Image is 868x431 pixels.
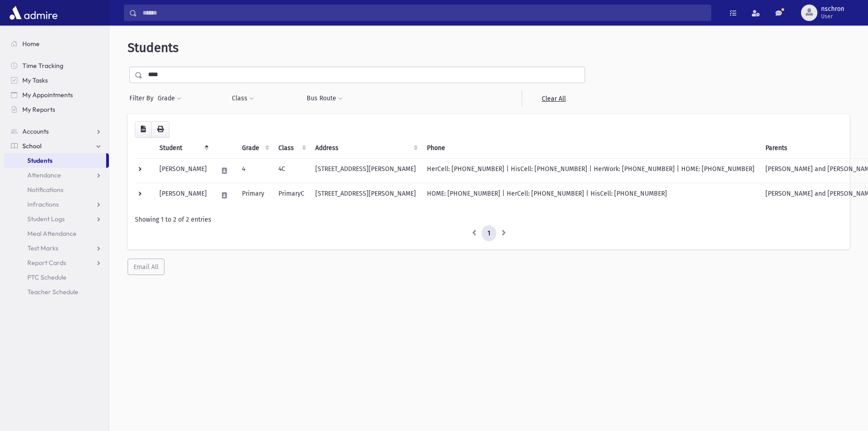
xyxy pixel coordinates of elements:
[22,76,48,84] span: My Tasks
[22,40,40,48] span: Home
[27,186,63,194] span: Notifications
[273,158,310,183] td: 4C
[482,225,496,242] a: 1
[27,259,66,267] span: Report Cards
[27,200,59,208] span: Infractions
[4,102,109,117] a: My Reports
[4,241,109,255] a: Test Marks
[236,183,273,208] td: Primary
[421,158,760,183] td: HerCell: [PHONE_NUMBER] | HisCell: [PHONE_NUMBER] | HerWork: [PHONE_NUMBER] | HOME: [PHONE_NUMBER]
[236,158,273,183] td: 4
[4,124,109,139] a: Accounts
[135,215,842,224] div: Showing 1 to 2 of 2 entries
[421,183,760,208] td: HOME: [PHONE_NUMBER] | HerCell: [PHONE_NUMBER] | HisCell: [PHONE_NUMBER]
[821,13,844,20] span: User
[4,255,109,270] a: Report Cards
[4,88,109,102] a: My Appointments
[4,197,109,212] a: Infractions
[4,182,109,197] a: Notifications
[4,36,109,51] a: Home
[22,105,55,114] span: My Reports
[22,142,41,150] span: School
[310,183,421,208] td: [STREET_ADDRESS][PERSON_NAME]
[154,138,212,159] th: Student: activate to sort column descending
[7,4,60,22] img: AdmirePro
[4,58,109,73] a: Time Tracking
[4,153,106,168] a: Students
[273,183,310,208] td: PrimaryC
[4,73,109,88] a: My Tasks
[4,139,109,153] a: School
[4,226,109,241] a: Meal Attendance
[4,285,109,299] a: Teacher Schedule
[27,288,78,296] span: Teacher Schedule
[22,62,63,70] span: Time Tracking
[154,183,212,208] td: [PERSON_NAME]
[310,138,421,159] th: Address: activate to sort column ascending
[4,168,109,182] a: Attendance
[135,121,152,138] button: CSV
[236,138,273,159] th: Grade: activate to sort column ascending
[128,40,179,55] span: Students
[22,127,49,135] span: Accounts
[306,90,343,107] button: Bus Route
[821,5,844,13] span: nschron
[421,138,760,159] th: Phone
[129,93,157,103] span: Filter By
[27,273,67,281] span: PTC Schedule
[4,270,109,285] a: PTC Schedule
[231,90,254,107] button: Class
[157,90,182,107] button: Grade
[27,171,61,179] span: Attendance
[310,158,421,183] td: [STREET_ADDRESS][PERSON_NAME]
[27,156,52,165] span: Students
[273,138,310,159] th: Class: activate to sort column ascending
[4,212,109,226] a: Student Logs
[151,121,169,138] button: Print
[27,215,65,223] span: Student Logs
[522,90,585,107] a: Clear All
[27,244,58,252] span: Test Marks
[137,5,711,21] input: Search
[22,91,73,99] span: My Appointments
[27,229,77,238] span: Meal Attendance
[154,158,212,183] td: [PERSON_NAME]
[128,259,164,275] button: Email All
